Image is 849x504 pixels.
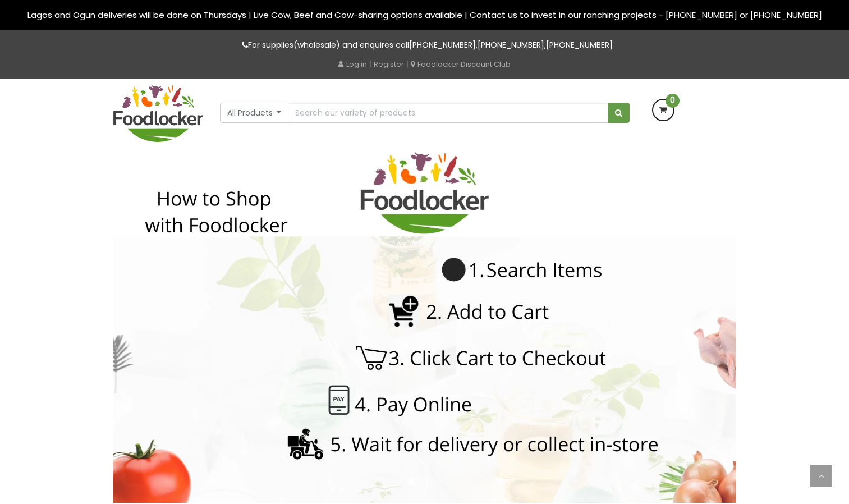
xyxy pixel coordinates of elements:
[406,58,409,70] span: |
[113,85,203,142] img: FoodLocker
[288,103,608,123] input: Search our variety of products
[27,9,822,21] span: Lagos and Ogun deliveries will be done on Thursdays | Live Cow, Beef and Cow-sharing options avai...
[113,39,736,52] p: For supplies(wholesale) and enquires call , ,
[666,94,680,108] span: 0
[478,39,544,51] a: [PHONE_NUMBER]
[546,39,613,51] a: [PHONE_NUMBER]
[409,39,476,51] a: [PHONE_NUMBER]
[338,59,367,70] a: Log in
[374,59,404,70] a: Register
[411,59,511,70] a: Foodlocker Discount Club
[369,58,371,70] span: |
[220,103,289,123] button: All Products
[113,152,736,503] img: Placing your order is simple as 1-2-3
